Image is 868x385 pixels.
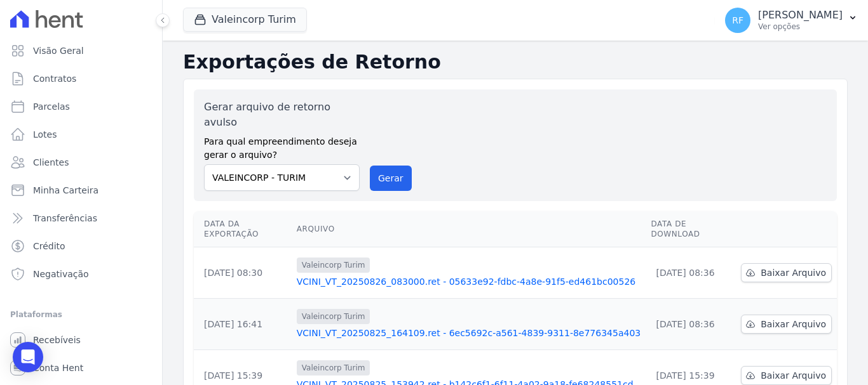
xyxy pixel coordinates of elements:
label: Para qual empreendimento deseja gerar o arquivo? [204,130,360,162]
a: Baixar Arquivo [741,263,832,282]
span: Transferências [33,212,97,225]
a: Crédito [5,233,157,259]
a: VCINI_VT_20250826_083000.ret - 05633e92-fdbc-4a8e-91f5-ed461bc00526 [297,275,641,288]
a: Visão Geral [5,38,157,63]
a: Transferências [5,206,157,231]
a: Minha Carteira [5,178,157,203]
span: Baixar Arquivo [761,369,826,382]
a: VCINI_VT_20250825_164109.ret - 6ec5692c-a561-4839-9311-8e776345a403 [297,327,641,339]
span: Parcelas [33,100,70,113]
button: RF [PERSON_NAME] Ver opções [715,3,868,38]
button: Valeincorp Turim [183,8,307,32]
td: [DATE] 08:36 [646,247,736,299]
span: Baixar Arquivo [761,266,826,279]
label: Gerar arquivo de retorno avulso [204,100,360,130]
a: Parcelas [5,94,157,119]
td: [DATE] 08:36 [646,299,736,350]
td: [DATE] 16:41 [194,299,292,350]
span: Negativação [33,268,89,280]
a: Lotes [5,122,157,147]
a: Contratos [5,66,157,91]
p: Ver opções [758,22,843,32]
span: Valeincorp Turim [297,360,370,375]
a: Recebíveis [5,327,157,353]
h2: Exportações de Retorno [183,51,848,74]
span: Contratos [33,72,76,85]
span: Baixar Arquivo [761,318,826,330]
th: Data da Exportação [194,211,292,247]
th: Data de Download [646,211,736,247]
a: Conta Hent [5,355,157,381]
span: Recebíveis [33,334,81,346]
a: Baixar Arquivo [741,315,832,334]
div: Open Intercom Messenger [13,342,43,372]
a: Clientes [5,150,157,175]
span: Crédito [33,240,65,252]
a: Negativação [5,261,157,287]
span: Lotes [33,128,57,141]
span: Minha Carteira [33,184,98,197]
span: Visão Geral [33,44,84,57]
span: Clientes [33,156,69,169]
span: Valeincorp Turim [297,309,370,324]
span: Valeincorp Turim [297,258,370,273]
button: Gerar [370,166,412,191]
span: Conta Hent [33,362,83,374]
p: [PERSON_NAME] [758,9,843,22]
span: RF [732,16,743,25]
a: Baixar Arquivo [741,366,832,385]
th: Arquivo [292,211,646,247]
td: [DATE] 08:30 [194,247,292,299]
div: Plataformas [10,307,152,322]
